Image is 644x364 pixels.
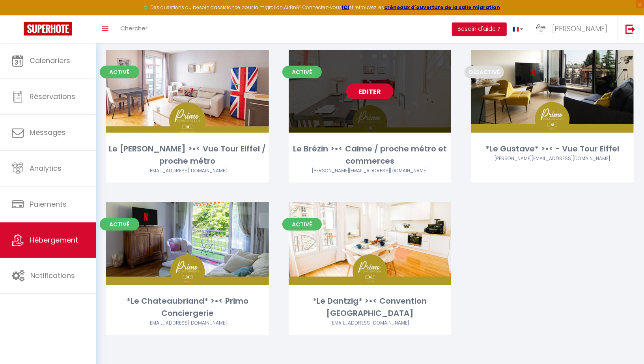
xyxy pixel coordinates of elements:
img: logout [625,24,635,34]
button: Besoin d'aide ? [452,22,507,36]
a: Chercher [114,15,153,43]
span: Activé [282,66,322,78]
span: Paiements [30,199,67,209]
div: Airbnb [289,320,452,327]
span: Activé [282,218,322,231]
span: Activé [100,218,139,231]
a: Editer [346,84,394,99]
div: Airbnb [471,155,634,162]
span: Messages [30,127,65,137]
div: *Le Dantzig* >•< Convention [GEOGRAPHIC_DATA] [289,295,452,320]
span: Notifications [30,271,75,280]
span: Calendriers [30,56,70,65]
span: Hébergement [30,235,78,245]
button: Ouvrir le widget de chat LiveChat [6,3,30,27]
div: Airbnb [106,320,269,327]
div: Airbnb [106,167,269,175]
div: *Le Chateaubriand* >•< Primo Conciergerie [106,295,269,320]
div: Airbnb [289,167,452,175]
img: ... [535,22,547,35]
div: *Le Gustave* >•< - Vue Tour Eiffel [471,143,634,155]
span: [PERSON_NAME] [552,24,607,34]
div: Le [PERSON_NAME] >•< Vue Tour Eiffel / proche métro [106,143,269,168]
a: créneaux d'ouverture de la salle migration [384,4,500,11]
div: Le Brézin >•< Calme / proche métro et commerces [289,143,452,168]
span: Désactivé [465,66,504,78]
span: Chercher [120,24,147,32]
span: Réservations [30,91,75,101]
img: Super Booking [24,22,72,35]
a: ICI [342,4,349,11]
a: ... [PERSON_NAME] [529,15,617,43]
span: Activé [100,66,139,78]
span: Analytics [30,163,62,173]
